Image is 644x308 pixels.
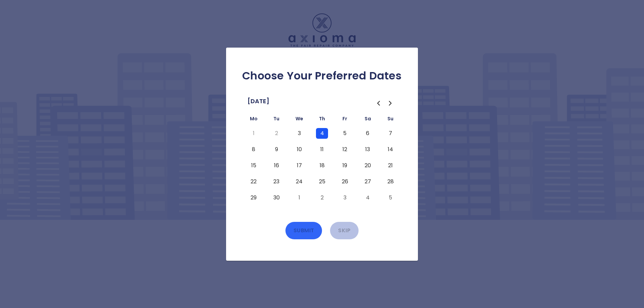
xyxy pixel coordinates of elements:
[339,176,351,187] button: Friday, September 26th, 2025
[316,128,328,139] button: Thursday, September 4th, 2025, selected
[384,160,396,171] button: Sunday, September 21st, 2025
[293,192,305,203] button: Wednesday, October 1st, 2025
[316,144,328,155] button: Thursday, September 11th, 2025
[248,160,260,171] button: Monday, September 15th, 2025
[316,160,328,171] button: Thursday, September 18th, 2025
[379,115,402,125] th: Sunday
[384,144,396,155] button: Sunday, September 14th, 2025
[248,96,269,107] span: [DATE]
[384,97,396,109] button: Go to the Next Month
[242,115,265,125] th: Monday
[362,128,374,139] button: Saturday, September 6th, 2025
[248,192,260,203] button: Monday, September 29th, 2025
[316,176,328,187] button: Thursday, September 25th, 2025
[384,192,396,203] button: Sunday, October 5th, 2025
[248,176,260,187] button: Monday, September 22nd, 2025
[293,176,305,187] button: Wednesday, September 24th, 2025
[339,144,351,155] button: Friday, September 12th, 2025
[339,192,351,203] button: Friday, October 3rd, 2025
[311,115,333,125] th: Thursday
[339,160,351,171] button: Friday, September 19th, 2025
[288,13,356,47] img: Logo
[265,115,288,125] th: Tuesday
[356,115,379,125] th: Saturday
[372,97,384,109] button: Go to the Previous Month
[316,192,328,203] button: Thursday, October 2nd, 2025
[288,115,311,125] th: Wednesday
[248,128,260,139] button: Monday, September 1st, 2025
[384,128,396,139] button: Sunday, September 7th, 2025
[362,176,374,187] button: Saturday, September 27th, 2025
[293,144,305,155] button: Wednesday, September 10th, 2025
[270,176,282,187] button: Tuesday, September 23rd, 2025
[339,128,351,139] button: Friday, September 5th, 2025
[293,160,305,171] button: Wednesday, September 17th, 2025
[362,160,374,171] button: Saturday, September 20th, 2025
[362,192,374,203] button: Saturday, October 4th, 2025
[270,192,282,203] button: Tuesday, September 30th, 2025
[270,144,282,155] button: Tuesday, September 9th, 2025
[333,115,356,125] th: Friday
[270,160,282,171] button: Tuesday, September 16th, 2025
[362,144,374,155] button: Saturday, September 13th, 2025
[242,115,402,206] table: September 2025
[270,128,282,139] button: Tuesday, September 2nd, 2025
[248,144,260,155] button: Monday, September 8th, 2025
[384,176,396,187] button: Sunday, September 28th, 2025
[237,69,407,82] h2: Choose Your Preferred Dates
[293,128,305,139] button: Wednesday, September 3rd, 2025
